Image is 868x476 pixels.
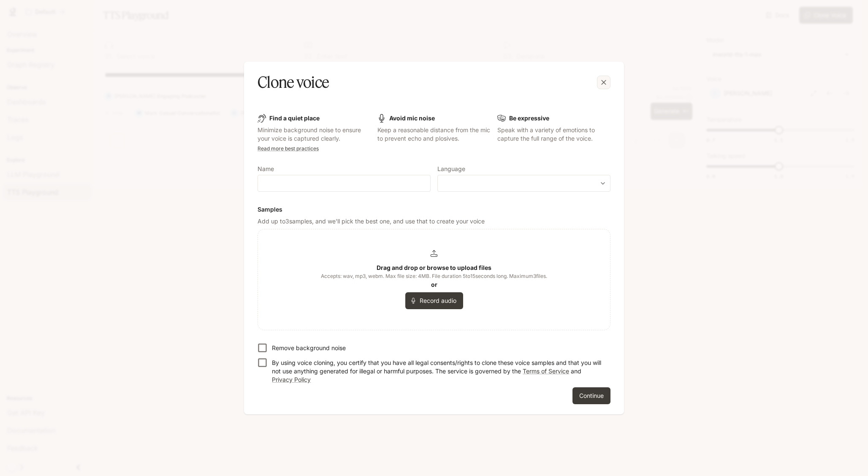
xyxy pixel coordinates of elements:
p: Speak with a variety of emotions to capture the full range of the voice. [497,126,610,143]
p: Add up to 3 samples, and we'll pick the best one, and use that to create your voice [258,217,610,226]
b: Avoid mic noise [389,114,435,122]
a: Privacy Policy [272,376,311,383]
p: Remove background noise [272,344,346,352]
button: Record audio [405,292,463,309]
b: Be expressive [509,114,549,122]
h5: Clone voice [258,72,329,93]
a: Terms of Service [523,367,569,375]
p: By using voice cloning, you certify that you have all legal consents/rights to clone these voice ... [272,359,604,384]
b: Drag and drop or browse to upload files [377,264,491,271]
a: Read more best practices [258,145,319,152]
b: Find a quiet place [269,114,320,122]
p: Language [437,166,465,172]
span: Accepts: wav, mp3, webm. Max file size: 4MB. File duration 5 to 15 seconds long. Maximum 3 files. [321,272,547,280]
p: Keep a reasonable distance from the mic to prevent echo and plosives. [377,126,491,143]
p: Minimize background noise to ensure your voice is captured clearly. [258,126,371,143]
p: Name [258,166,274,172]
div: ​ [438,179,610,188]
h6: Samples [258,205,610,214]
button: Continue [572,387,610,404]
b: or [431,281,437,288]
